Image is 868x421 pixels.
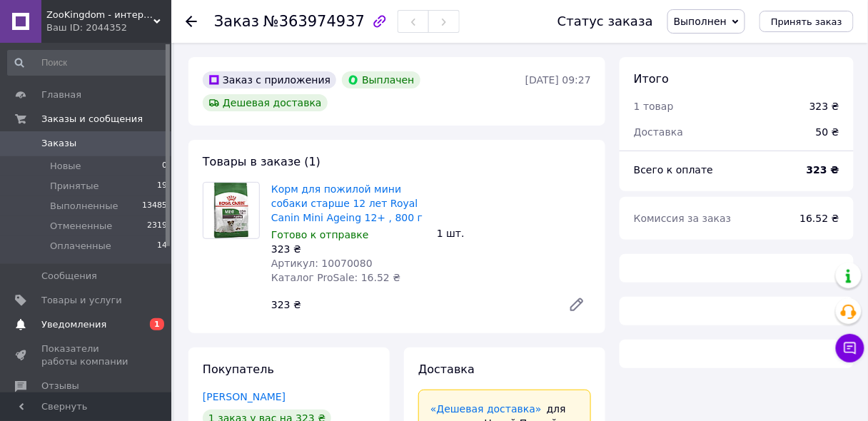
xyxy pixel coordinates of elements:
[50,200,118,213] span: Выполненные
[147,220,167,233] span: 2319
[214,13,259,30] span: Заказ
[203,71,336,88] div: Заказ с приложения
[41,294,122,307] span: Товары и услуги
[7,50,168,76] input: Поиск
[263,13,365,30] span: №363974937
[759,11,854,32] button: Принять заказ
[46,21,171,34] div: Ваш ID: 2044352
[634,72,669,86] span: Итого
[46,9,153,21] span: ZooKingdom - интернет-магазин зоотоваров с заботой о Вас
[807,164,839,176] b: 323 ₴
[203,155,321,168] span: Товары в заказе (1)
[214,183,249,238] img: Корм для пожилой мини собаки старше 12 лет Royal Canin Mini Ageing 12+ , 800 г
[41,343,132,368] span: Показатели работы компании
[50,240,111,253] span: Оплаченные
[142,200,167,213] span: 13485
[41,88,81,101] span: Главная
[431,223,597,243] div: 1 шт.
[271,272,400,283] span: Каталог ProSale: 16.52 ₴
[41,318,106,331] span: Уведомления
[50,220,112,233] span: Отмененные
[674,16,727,27] span: Выполнен
[807,116,848,148] div: 50 ₴
[41,270,97,283] span: Сообщения
[41,113,143,126] span: Заказы и сообщения
[430,403,542,415] a: «Дешевая доставка»
[203,362,274,376] span: Покупатель
[41,137,76,150] span: Заказы
[634,126,683,138] span: Доставка
[809,99,839,113] div: 323 ₴
[418,362,475,376] span: Доставка
[271,242,425,256] div: 323 ₴
[634,213,732,224] span: Комиссия за заказ
[266,295,557,315] div: 323 ₴
[562,290,591,319] a: Редактировать
[557,14,653,29] div: Статус заказа
[634,164,713,176] span: Всего к оплате
[634,101,674,112] span: 1 товар
[157,180,167,193] span: 19
[203,391,286,402] a: [PERSON_NAME]
[186,14,197,29] div: Вернуться назад
[271,183,423,223] a: Корм для пожилой мини собаки старше 12 лет Royal Canin Mini Ageing 12+ , 800 г
[771,16,842,27] span: Принять заказ
[836,334,864,362] button: Чат с покупателем
[271,229,369,240] span: Готово к отправке
[150,318,164,330] span: 1
[162,160,167,173] span: 0
[41,380,79,392] span: Отзывы
[50,180,99,193] span: Принятые
[342,71,420,88] div: Выплачен
[271,258,373,269] span: Артикул: 10070080
[800,213,839,224] span: 16.52 ₴
[525,74,591,86] time: [DATE] 09:27
[157,240,167,253] span: 14
[50,160,81,173] span: Новые
[203,94,328,111] div: Дешевая доставка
